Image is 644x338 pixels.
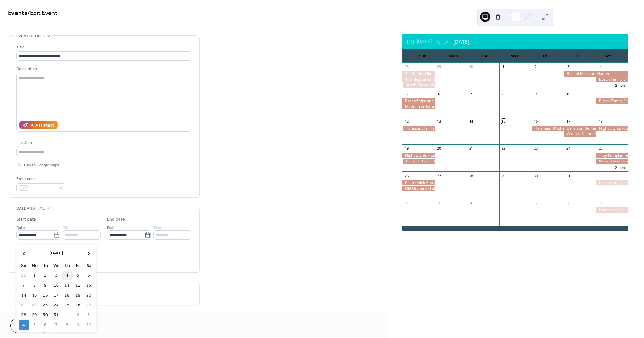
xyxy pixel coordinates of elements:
[408,50,438,63] div: Sun
[62,301,72,310] td: 25
[10,319,50,333] button: Cancel
[16,33,45,40] span: Event details
[19,261,29,270] th: Su
[29,291,40,300] td: 15
[533,64,538,69] div: 2
[19,301,29,310] td: 21
[16,139,190,146] div: Location
[16,205,45,212] span: Date and time
[16,44,190,50] div: Title
[19,121,58,129] button: AI Assistant
[29,281,40,290] td: 8
[533,146,538,151] div: 23
[16,216,36,223] div: Start date
[596,159,628,164] div: Wicked Wine Hop - Mount Pleasant - Augusta, MO
[29,320,40,330] td: 5
[51,291,61,300] td: 17
[596,77,628,82] div: Busch Family Brewing and Distilling - Rodeo and Music Fest
[24,162,59,169] span: Link to Google Maps
[402,77,435,82] div: Washington Fall Into the Arts
[40,261,50,270] th: Tu
[29,301,40,310] td: 22
[564,131,596,137] div: Witches Night - Ellisville Clothes Mentor
[566,146,571,151] div: 24
[598,146,603,151] div: 25
[40,291,50,300] td: 16
[598,92,603,96] div: 11
[402,104,435,109] div: Meert Tree Farm
[469,200,474,205] div: 4
[437,200,441,205] div: 3
[562,50,592,63] div: Fri
[19,281,29,290] td: 7
[62,311,72,320] td: 1
[404,64,409,69] div: 28
[51,281,61,290] td: 10
[598,119,603,124] div: 18
[84,311,94,320] td: 3
[532,126,564,131] div: Hermann Witches and Wine
[73,261,83,270] th: Fr
[73,301,83,310] td: 26
[84,261,94,270] th: Sa
[404,173,409,178] div: 26
[404,92,409,96] div: 5
[612,82,628,88] button: 2 more
[51,320,61,330] td: 7
[566,173,571,178] div: 31
[469,173,474,178] div: 28
[469,50,500,63] div: Tue
[469,64,474,69] div: 30
[469,119,474,124] div: 14
[437,173,441,178] div: 27
[19,247,28,260] span: ‹
[612,164,628,170] button: 2 more
[404,200,409,205] div: 2
[469,92,474,96] div: 7
[31,122,54,129] div: AI Assistant
[51,301,61,310] td: 24
[402,82,435,88] div: Busch Green Market - Busch Family Brewing and Distilling
[533,92,538,96] div: 9
[566,92,571,96] div: 10
[19,311,29,320] td: 28
[404,119,409,124] div: 12
[62,261,72,270] th: Th
[593,50,623,63] div: Sat
[62,291,72,300] td: 18
[73,320,83,330] td: 9
[62,320,72,330] td: 8
[596,98,628,104] div: Busch Family Brewing and Distilling - Rodeo and Music Fest
[501,146,506,151] div: 22
[438,50,469,63] div: Mon
[153,224,162,231] span: Time
[29,261,40,270] th: Mo
[19,320,29,330] td: 4
[51,311,61,320] td: 31
[19,291,29,300] td: 14
[84,291,94,300] td: 20
[501,92,506,96] div: 8
[501,64,506,69] div: 1
[469,146,474,151] div: 21
[596,153,628,158] div: Troy Pumpkin Festival
[51,271,61,280] td: 3
[51,261,61,270] th: We
[84,247,94,260] span: ›
[40,311,50,320] td: 30
[62,271,72,280] td: 4
[73,311,83,320] td: 2
[501,200,506,205] div: 5
[533,200,538,205] div: 6
[84,281,94,290] td: 13
[29,271,40,280] td: 1
[16,65,190,72] div: Description
[40,301,50,310] td: 23
[404,146,409,151] div: 19
[566,64,571,69] div: 3
[598,64,603,69] div: 4
[73,281,83,290] td: 12
[533,173,538,178] div: 30
[598,200,603,205] div: 8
